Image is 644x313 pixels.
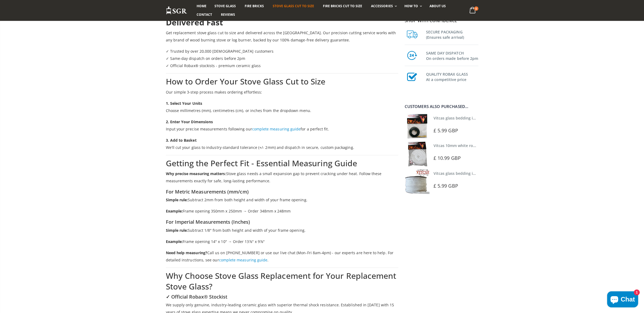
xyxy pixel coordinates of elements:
strong: Need help measuring? [166,250,207,255]
h3: SAME DAY DISPATCH On orders made before 2pm [426,49,478,61]
a: Vitcas 10mm white rope kit - includes rope seal and glue! [434,143,538,148]
strong: Simple rule: [166,197,188,202]
a: Reviews [217,10,239,19]
h3: For Metric Measurements (mm/cm) [166,188,398,195]
span: About us [430,4,446,8]
a: 0 [467,5,478,16]
strong: 3. Add to Basket [166,138,197,143]
inbox-online-store-chat: Shopify online store chat [606,291,640,309]
strong: Why precise measuring matters: [166,171,226,176]
strong: Example: [166,208,183,214]
span: Home [197,4,206,8]
h3: For Imperial Measurements (Inches) [166,219,398,225]
a: Stove Glass [210,2,240,10]
a: About us [426,2,450,10]
span: Fire Bricks Cut To Size [323,4,362,8]
p: Frame opening 350mm x 250mm → Order 348mm x 248mm [166,207,398,215]
span: £ 5.99 GBP [434,127,458,134]
div: Customers also purchased... [405,105,478,109]
img: Stove Glass Replacement [166,6,187,15]
a: Contact [193,10,216,19]
p: ✓ Trusted by over 20,000 [DEMOGRAPHIC_DATA] customers ✓ Same-day dispatch on orders before 2pm ✓ ... [166,48,398,69]
a: Home [193,2,210,10]
h3: SECURE PACKAGING (Ensures safe arrival) [426,28,478,40]
p: Frame opening 14" x 10" → Order 13⅞" x 9⅞" [166,238,398,245]
p: Call us on [PHONE_NUMBER] or use our live chat (Mon-Fri 8am-4pm) - our experts are here to help. ... [166,249,398,264]
h3: QUALITY ROBAX GLASS At a competitive price [426,71,478,82]
strong: 2. Enter Your Dimensions [166,119,213,124]
p: Input your precise measurements following our for a perfect fit. [166,118,398,133]
a: Stove Glass Cut To Size [269,2,318,10]
a: Accessories [367,2,399,10]
span: Stove Glass Cut To Size [273,4,314,8]
h3: ✓ Official Robax® Stockist [166,293,398,300]
a: complete measuring guide [219,257,268,262]
span: Reviews [221,12,235,17]
img: Vitcas stove glass bedding in tape [405,169,430,194]
span: £ 10.99 GBP [434,155,461,161]
p: Subtract 1/8" from both height and width of your frame opening. [166,227,398,234]
strong: Example: [166,239,183,244]
span: £ 5.99 GBP [434,183,458,189]
a: Vitcas glass bedding in tape - 2mm x 15mm x 2 meters (White) [434,171,547,176]
strong: Custom Cut Robax® Stove Glass – The Perfect Fit, Delivered Fast [166,6,364,28]
a: Fire Bricks [241,2,268,10]
p: Subtract 2mm from both height and width of your frame opening. [166,196,398,203]
a: Vitcas glass bedding in tape - 2mm x 10mm x 2 meters [434,115,533,121]
p: Get replacement stove glass cut to size and delivered across the [GEOGRAPHIC_DATA]. Our precision... [166,29,398,44]
p: Stove glass needs a small expansion gap to prevent cracking under heat. Follow these measurements... [166,170,398,184]
a: Fire Bricks Cut To Size [319,2,366,10]
span: Stove Glass [214,4,236,8]
span: 0 [474,6,478,11]
strong: 1. Select Your Units [166,101,202,106]
h2: Why Choose Stove Glass Replacement for Your Replacement Stove Glass? [166,271,398,292]
span: Accessories [371,4,393,8]
h2: How to Order Your Stove Glass Cut to Size [166,76,398,87]
span: Contact [197,12,212,17]
strong: Simple rule: [166,228,188,233]
span: Fire Bricks [245,4,264,8]
p: Choose millimetres (mm), centimetres (cm), or inches from the dropdown menu. [166,100,398,114]
a: complete measuring guide [252,126,301,132]
h2: Getting the Perfect Fit - Essential Measuring Guide [166,158,398,169]
span: How To [404,4,418,8]
img: Vitcas stove glass bedding in tape [405,114,430,139]
p: Our simple 3-step process makes ordering effortless: [166,88,398,96]
img: Vitcas white rope, glue and gloves kit 10mm [405,141,430,166]
a: How To [400,2,425,10]
p: We'll cut your glass to industry-standard tolerance (+/- 2mm) and dispatch in secure, custom pack... [166,137,398,151]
